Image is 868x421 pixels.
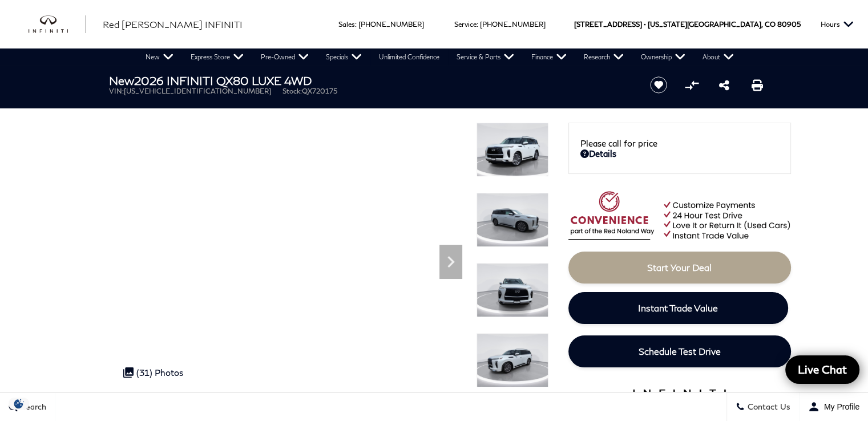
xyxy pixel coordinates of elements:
a: Instant Trade Value [568,292,788,324]
span: [US_VEHICLE_IDENTIFICATION_NUMBER] [124,87,271,95]
a: Service & Parts [448,48,523,66]
a: Pre-Owned [252,48,317,66]
span: QX720175 [302,87,337,95]
strong: New [109,74,134,87]
div: (31) Photos [118,362,189,383]
button: Compare Vehicle [683,76,700,94]
span: Red [PERSON_NAME] INFINITI [103,19,243,30]
a: Research [575,48,632,66]
span: Please call for price [580,138,657,148]
a: Express Store [182,48,252,66]
a: Details [580,148,779,159]
a: New [137,48,182,66]
a: [STREET_ADDRESS] • [US_STATE][GEOGRAPHIC_DATA], CO 80905 [574,20,801,29]
span: VIN: [109,87,124,95]
a: Start Your Deal [568,252,791,284]
img: New 2026 RADIANT WHITE INFINITI LUXE 4WD image 2 [477,193,548,247]
section: Click to Open Cookie Consent Modal [6,398,32,410]
a: Red [PERSON_NAME] INFINITI [103,18,243,31]
a: [PHONE_NUMBER] [480,20,546,29]
img: INFINITI [29,15,86,34]
button: Save vehicle [646,76,671,94]
a: Schedule Test Drive [568,335,791,367]
nav: Main Navigation [137,48,742,66]
span: : [477,20,478,29]
a: Specials [317,48,370,66]
img: New 2026 RADIANT WHITE INFINITI LUXE 4WD image 4 [477,333,548,387]
a: infiniti [29,15,86,34]
span: Service [454,20,477,29]
a: Ownership [632,48,694,66]
a: [PHONE_NUMBER] [358,20,424,29]
iframe: Interactive Walkaround/Photo gallery of the vehicle/product [109,123,468,392]
a: Print this New 2026 INFINITI QX80 LUXE 4WD [752,78,763,92]
img: New 2026 RADIANT WHITE INFINITI LUXE 4WD image 3 [477,263,548,317]
span: Search [18,402,46,412]
h1: 2026 INFINITI QX80 LUXE 4WD [109,74,631,87]
button: Open user profile menu [800,392,868,421]
span: : [355,20,357,29]
a: Live Chat [785,355,859,384]
a: Finance [523,48,575,66]
a: Share this New 2026 INFINITI QX80 LUXE 4WD [719,78,729,92]
span: My Profile [819,402,859,411]
span: Sales [338,20,355,29]
a: Unlimited Confidence [370,48,448,66]
span: Schedule Test Drive [639,346,721,357]
div: Next [439,245,462,279]
img: Opt-Out Icon [6,398,32,410]
span: Start Your Deal [647,262,712,273]
img: New 2026 RADIANT WHITE INFINITI LUXE 4WD image 1 [477,123,548,177]
span: Stock: [282,87,302,95]
a: About [694,48,742,66]
span: Instant Trade Value [638,302,718,313]
span: Live Chat [792,362,853,377]
span: Contact Us [745,402,790,412]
